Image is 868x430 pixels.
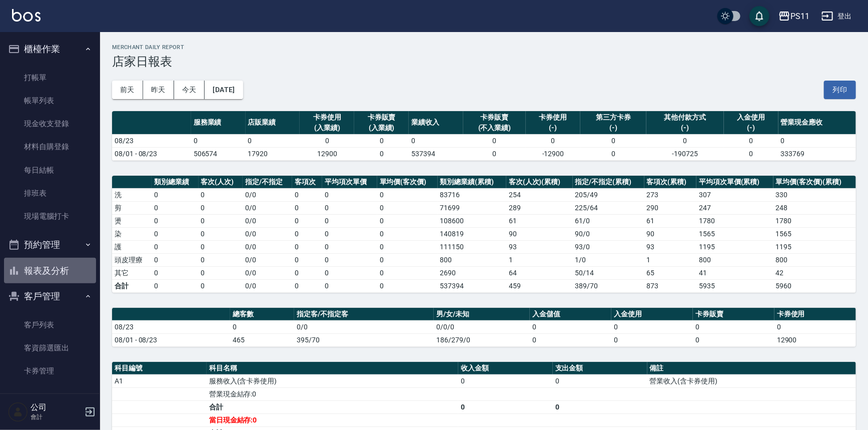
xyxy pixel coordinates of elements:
[644,214,697,227] td: 61
[174,81,205,99] button: 今天
[322,253,377,266] td: 0
[4,205,96,228] a: 現場電腦打卡
[377,253,438,266] td: 0
[112,201,152,214] td: 剪
[773,214,856,227] td: 1780
[506,201,573,214] td: 289
[696,214,773,227] td: 1780
[774,320,856,333] td: 0
[292,188,323,201] td: 0
[243,176,292,189] th: 指定/不指定
[243,253,292,266] td: 0 / 0
[207,362,458,375] th: 科目名稱
[4,283,96,309] button: 客戶管理
[112,44,856,51] h2: Merchant Daily Report
[4,159,96,182] a: 每日結帳
[230,308,294,321] th: 總客數
[143,81,174,99] button: 昨天
[773,201,856,214] td: 248
[292,240,323,253] td: 0
[573,253,644,266] td: 1 / 0
[112,253,152,266] td: 頭皮理療
[458,374,553,387] td: 0
[377,214,438,227] td: 0
[649,112,721,123] div: 其他付款方式
[506,176,573,189] th: 客次(人次)(累積)
[112,134,191,147] td: 08/23
[773,240,856,253] td: 1195
[573,188,644,201] td: 205 / 49
[207,400,458,413] td: 合計
[191,134,246,147] td: 0
[506,214,573,227] td: 61
[199,279,243,292] td: 0
[611,333,693,346] td: 0
[246,147,300,160] td: 17920
[112,214,152,227] td: 燙
[152,240,198,253] td: 0
[696,227,773,240] td: 1565
[528,112,578,123] div: 卡券使用
[322,279,377,292] td: 0
[773,188,856,201] td: 330
[726,123,776,133] div: (-)
[199,266,243,279] td: 0
[583,112,644,123] div: 第三方卡券
[4,359,96,382] a: 卡券管理
[644,279,697,292] td: 873
[357,123,406,133] div: (入業績)
[377,201,438,214] td: 0
[693,333,774,346] td: 0
[4,336,96,359] a: 客資篩選匯出
[199,240,243,253] td: 0
[322,240,377,253] td: 0
[696,279,773,292] td: 5935
[466,112,523,123] div: 卡券販賣
[377,227,438,240] td: 0
[724,147,778,160] td: 0
[646,147,724,160] td: -190725
[205,81,243,99] button: [DATE]
[152,279,198,292] td: 0
[112,55,856,69] h3: 店家日報表
[199,253,243,266] td: 0
[790,10,809,23] div: PS11
[322,188,377,201] td: 0
[647,362,856,375] th: 備註
[506,188,573,201] td: 254
[773,279,856,292] td: 5960
[230,320,294,333] td: 0
[207,413,458,426] td: 當日現金結存:0
[292,214,323,227] td: 0
[322,266,377,279] td: 0
[199,214,243,227] td: 0
[377,279,438,292] td: 0
[696,188,773,201] td: 307
[611,308,693,321] th: 入金使用
[506,279,573,292] td: 459
[573,214,644,227] td: 61 / 0
[4,313,96,336] a: 客戶列表
[434,320,530,333] td: 0/0/0
[4,135,96,158] a: 材料自購登錄
[191,111,246,135] th: 服務業績
[693,320,774,333] td: 0
[112,188,152,201] td: 洗
[611,320,693,333] td: 0
[31,402,82,412] h5: 公司
[230,333,294,346] td: 465
[726,112,776,123] div: 入金使用
[8,402,28,422] img: Person
[243,214,292,227] td: 0 / 0
[458,362,553,375] th: 收入金額
[438,266,506,279] td: 2690
[112,176,856,293] table: a dense table
[243,188,292,201] td: 0 / 0
[530,320,611,333] td: 0
[246,134,300,147] td: 0
[773,176,856,189] th: 單均價(客次價)(累積)
[644,266,697,279] td: 65
[466,123,523,133] div: (不入業績)
[152,201,198,214] td: 0
[774,333,856,346] td: 12900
